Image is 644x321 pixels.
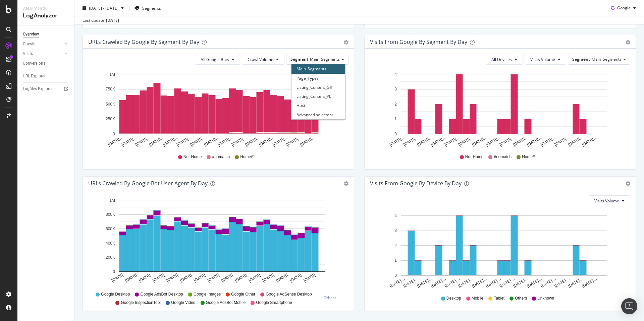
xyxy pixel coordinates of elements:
[291,74,345,83] div: Page_Types
[140,292,183,297] span: Google AdsBot Desktop
[80,3,126,13] button: [DATE] - [DATE]
[23,5,69,12] div: Analytics
[106,17,119,23] div: [DATE]
[23,12,69,20] div: LogAnalyzer
[113,269,115,274] text: 0
[171,300,196,306] span: Google Video
[142,5,161,11] span: Segments
[626,181,630,186] div: gear
[106,227,115,231] text: 600K
[152,273,165,283] text: [DATE]
[525,54,566,65] button: Visits Volume
[195,54,240,65] button: All Google Bots
[446,296,461,301] span: Desktop
[472,296,483,301] span: Mobile
[88,70,346,148] svg: A chart.
[394,117,397,121] text: 1
[522,154,535,160] span: Home/*
[256,300,292,306] span: Google Smartphone
[23,85,69,92] a: Logfiles Explorer
[291,64,345,73] div: Main_Segments
[106,117,115,121] text: 250K
[370,180,462,187] div: Visits From Google By Device By Day
[394,243,397,248] text: 2
[106,212,115,217] text: 800K
[121,300,161,306] span: Google InspectionTool
[109,198,115,203] text: 1M
[201,57,229,62] span: All Google Bots
[83,17,119,23] div: Last update
[530,57,555,62] span: Visits Volume
[179,273,193,283] text: [DATE]
[183,154,202,160] span: Not-Home
[193,273,206,283] text: [DATE]
[394,228,397,233] text: 3
[138,273,151,283] text: [DATE]
[491,57,512,62] span: All Devices
[89,5,118,11] span: [DATE] - [DATE]
[194,292,221,297] span: Google Images
[23,60,45,67] div: Conversions
[291,92,345,101] div: Listing_Content_PL
[289,273,303,283] text: [DATE]
[537,296,554,301] span: Unknown
[291,83,345,92] div: Listing_Content_GR
[344,40,348,45] div: gear
[23,50,33,57] div: Visits
[106,102,115,107] text: 500K
[494,154,512,160] span: #nomatch
[109,72,115,77] text: 1M
[101,292,130,297] span: Google Desktop
[344,181,348,186] div: gear
[394,87,397,91] text: 3
[515,296,527,301] span: Others
[370,39,467,45] div: Visits from Google By Segment By Day
[608,3,639,13] button: Google
[106,241,115,246] text: 400K
[113,132,115,136] text: 0
[23,73,46,80] div: URL Explorer
[23,31,69,38] a: Overview
[592,56,622,62] span: Main_Segments
[132,3,164,13] button: Segments
[23,85,53,92] div: Logfiles Explorer
[626,40,630,45] div: gear
[394,72,397,77] text: 4
[324,295,342,301] div: Others...
[88,39,199,45] div: URLs Crawled by Google By Segment By Day
[88,195,346,288] svg: A chart.
[394,102,397,107] text: 2
[589,195,630,206] button: Visits Volume
[494,296,504,301] span: Tablet
[111,273,124,283] text: [DATE]
[165,273,179,283] text: [DATE]
[291,110,345,119] div: Advanced selector >
[266,292,312,297] span: Google AdSense Desktop
[370,70,628,148] svg: A chart.
[617,5,631,11] span: Google
[240,154,254,160] span: Home/*
[124,273,138,283] text: [DATE]
[206,300,246,306] span: Google AdsBot Mobile
[23,41,63,48] a: Crawls
[23,41,35,48] div: Crawls
[23,73,69,80] a: URL Explorer
[303,273,316,283] text: [DATE]
[486,54,523,65] button: All Devices
[290,56,308,62] span: Segment
[23,31,39,38] div: Overview
[394,258,397,263] text: 1
[394,213,397,218] text: 4
[220,273,234,283] text: [DATE]
[370,211,628,289] svg: A chart.
[262,273,275,283] text: [DATE]
[248,57,273,62] span: Crawl Volume
[231,292,255,297] span: Google Other
[394,132,397,136] text: 0
[106,87,115,91] text: 750K
[572,56,590,62] span: Segment
[242,54,284,65] button: Crawl Volume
